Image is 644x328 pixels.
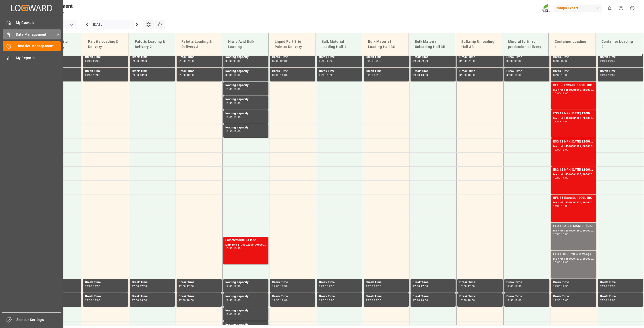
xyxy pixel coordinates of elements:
[93,285,100,287] div: 17:30
[319,299,326,301] div: 17:30
[233,60,233,62] div: -
[600,55,641,60] div: Break Time
[413,74,420,76] div: 09:30
[225,238,266,243] div: Salpetersäure 53 lose
[272,69,313,74] div: Break Time
[140,60,147,62] div: 09:30
[459,55,500,60] div: Break Time
[179,74,186,76] div: 09:30
[132,299,139,301] div: 17:30
[92,285,93,287] div: -
[615,3,627,14] button: Help Center
[279,60,280,62] div: -
[413,294,454,299] div: Break Time
[608,285,615,287] div: 17:30
[459,280,500,285] div: Break Time
[233,313,241,315] div: 18:30
[272,299,279,301] div: 17:30
[280,60,288,62] div: 09:30
[413,60,420,62] div: 09:00
[140,285,147,287] div: 17:30
[272,60,279,62] div: 09:00
[553,111,594,116] div: ESG 12 NPK [DATE] 1200kg BB
[468,299,475,301] div: 18:00
[553,294,594,299] div: Break Time
[608,299,615,301] div: 18:00
[132,55,173,60] div: Break Time
[553,172,594,177] div: Main ref : 4500001123, 2000001087
[225,313,233,315] div: 18:00
[506,37,545,52] div: Mineral fertilizer production delivery
[132,74,139,76] div: 09:30
[553,83,594,88] div: BFL 36 Extra SL 1000L IBC
[513,60,514,62] div: -
[561,92,569,95] div: 11:00
[413,299,420,301] div: 17:30
[506,294,547,299] div: Break Time
[319,285,326,287] div: 17:00
[186,60,187,62] div: -
[553,92,560,95] div: 10:00
[459,294,500,299] div: Break Time
[553,201,594,205] div: Main ref : 4500001336, 2000000113
[413,285,420,287] div: 17:00
[459,74,467,76] div: 09:30
[233,116,241,118] div: 11:30
[513,74,514,76] div: -
[319,280,360,285] div: Break Time
[327,74,334,76] div: 10:00
[233,285,233,287] div: -
[233,299,241,301] div: 18:00
[553,261,560,263] div: 16:00
[319,69,360,74] div: Break Time
[373,285,374,287] div: -
[186,299,187,301] div: -
[233,130,233,132] div: -
[467,299,467,301] div: -
[139,299,140,301] div: -
[93,74,100,76] div: 10:00
[413,55,454,60] div: Break Time
[326,74,327,76] div: -
[604,3,615,14] button: show 0 new notifications
[319,74,326,76] div: 09:30
[132,280,173,285] div: Break Time
[225,102,233,104] div: 10:30
[85,55,126,60] div: Break Time
[319,294,360,299] div: Break Time
[3,53,61,63] a: My Reports
[600,285,607,287] div: 17:00
[85,74,92,76] div: 09:30
[233,74,233,76] div: -
[233,285,241,287] div: 17:30
[225,74,233,76] div: 09:30
[85,60,92,62] div: 09:00
[459,299,467,301] div: 17:30
[272,55,313,60] div: Break Time
[506,280,547,285] div: Break Time
[179,60,186,62] div: 09:00
[459,37,498,52] div: Bulkship Unloading Hall 3B
[16,55,61,61] span: My Reports
[413,280,454,285] div: Break Time
[85,280,126,285] div: Break Time
[513,285,514,287] div: -
[366,294,407,299] div: Break Time
[514,285,522,287] div: 17:30
[92,299,93,301] div: -
[319,55,360,60] div: Break Time
[421,74,428,76] div: 10:00
[187,60,194,62] div: 09:30
[179,69,220,74] div: Break Time
[225,280,266,285] div: loading capacity
[560,233,561,235] div: -
[554,5,602,12] div: Compo Expert
[187,285,194,287] div: 17:30
[280,299,288,301] div: 18:00
[319,37,358,52] div: Bulk Material Loading Hall 1
[93,299,100,301] div: 18:00
[468,285,475,287] div: 17:30
[132,69,173,74] div: Break Time
[599,37,638,52] div: Container Loading 2
[553,280,594,285] div: Break Time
